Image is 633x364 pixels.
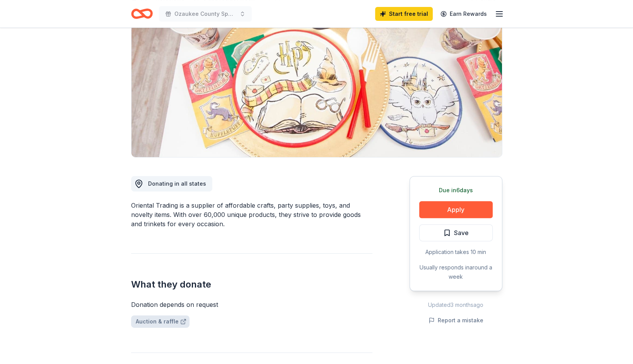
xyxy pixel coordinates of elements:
[174,9,236,19] span: Ozaukee County Special Olympics 9Pin Tap Fundraiser
[375,7,433,21] a: Start free trial
[131,278,372,291] h2: What they donate
[419,263,493,281] div: Usually responds in around a week
[159,6,252,22] button: Ozaukee County Special Olympics 9Pin Tap Fundraiser
[148,180,206,187] span: Donating in all states
[454,228,469,238] span: Save
[419,186,493,195] div: Due in 6 days
[131,201,372,229] div: Oriental Trading is a supplier of affordable crafts, party supplies, toys, and novelty items. Wit...
[428,316,483,325] button: Report a mistake
[419,224,493,241] button: Save
[419,201,493,218] button: Apply
[419,247,493,257] div: Application takes 10 min
[131,300,372,309] div: Donation depends on request
[436,7,491,21] a: Earn Rewards
[131,315,189,328] a: Auction & raffle
[131,10,502,157] img: Image for Oriental Trading
[131,5,153,23] a: Home
[409,300,502,310] div: Updated 3 months ago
